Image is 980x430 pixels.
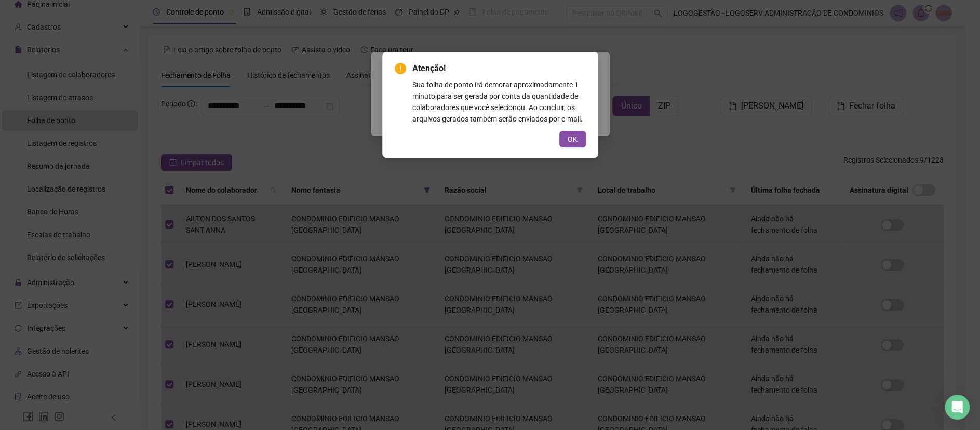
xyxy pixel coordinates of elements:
span: Atenção! [412,62,586,75]
button: OK [559,131,586,147]
span: exclamation-circle [395,63,406,74]
span: OK [568,133,578,145]
div: Sua folha de ponto irá demorar aproximadamente 1 minuto para ser gerada por conta da quantidade d... [412,79,586,125]
div: Open Intercom Messenger [945,395,970,420]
